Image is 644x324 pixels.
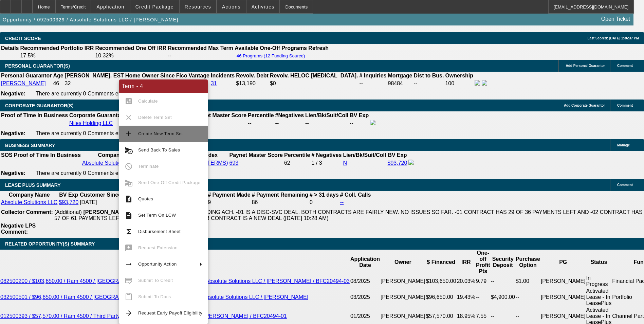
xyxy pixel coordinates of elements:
[1,223,36,235] b: Negative LPS Comment:
[252,192,308,198] b: # Payment Remaining
[138,262,177,267] span: Opportunity Action
[475,80,480,86] img: facebook-icon.png
[1,170,25,176] b: Negative:
[176,73,187,78] b: Fico
[586,275,612,288] td: In Progress
[36,170,180,176] span: There are currently 0 Comments entered on this opportunity
[95,45,167,52] th: Recommended One Off IRR
[414,73,444,78] b: Dist to Bus.
[1,91,25,96] b: Negative:
[199,152,218,158] b: Paydex
[36,130,180,136] span: There are currently 0 Comments entered on this opportunity
[125,73,175,78] b: Home Owner Since
[222,4,241,10] span: Actions
[188,160,228,166] a: 80 (ON TERMS)
[211,80,217,86] a: 31
[370,120,375,125] img: facebook-icon.png
[138,213,176,218] span: Set Term On LCW
[491,275,515,288] td: --
[445,80,474,87] td: 100
[248,120,274,126] div: --
[540,288,586,307] td: [PERSON_NAME]
[208,192,250,198] b: # Payment Made
[586,250,612,275] th: Status
[125,195,133,203] mat-icon: request_quote
[388,160,407,166] a: $93,720
[217,0,246,13] button: Actions
[457,250,476,275] th: IRR
[229,152,283,158] b: Paynet Master Score
[380,288,426,307] td: [PERSON_NAME]
[476,250,491,275] th: One-off Profit Pts
[95,52,167,59] td: 10.32%
[359,80,387,87] td: --
[65,73,124,78] b: [PERSON_NAME]. EST
[340,192,371,198] b: # Coll. Calls
[515,250,540,275] th: Purchase Option
[180,0,216,13] button: Resources
[193,112,246,118] b: Paynet Master Score
[1,45,19,52] th: Details
[1,152,13,159] th: SOS
[270,73,358,78] b: Revolv. HELOC [MEDICAL_DATA].
[617,104,633,107] span: Comment
[234,45,308,52] th: Available One-Off Programs
[350,250,380,275] th: Application Date
[349,120,369,127] td: --
[252,199,309,206] td: 86
[20,45,94,52] th: Recommended Portfolio IRR
[135,4,174,10] span: Credit Package
[426,288,457,307] td: $96,650.00
[476,275,491,288] td: 9.79
[1,112,68,119] th: Proof of Time In Business
[586,288,612,307] td: Activated Lease - In LeasePlus
[53,80,63,87] td: 46
[1,80,46,86] a: [PERSON_NAME]
[380,275,426,288] td: [PERSON_NAME]
[20,52,94,59] td: 17.5%
[305,120,349,127] td: --
[125,228,133,236] mat-icon: functions
[0,278,350,284] a: 082500200 / $103,650.00 / Ram 4500 / [GEOGRAPHIC_DATA] Wrecker Sales, Inc. / Absolute Solutions L...
[83,209,131,215] b: [PERSON_NAME]:
[138,229,181,234] span: Disbursement Sheet
[0,313,287,319] a: 012500393 / $57,570.00 / Ram 4500 / Third Party Vendor / Absolute Solutions LLC / [PERSON_NAME] /...
[235,53,307,59] button: 46 Programs (12 Funding Source)
[5,241,95,247] span: RELATED OPPORTUNITY(S) SUMMARY
[445,73,473,78] b: Ownership
[308,45,329,52] th: Refresh
[540,275,586,288] td: [PERSON_NAME]
[617,143,630,147] span: Manage
[564,104,605,107] span: Add Corporate Guarantor
[284,152,310,158] b: Percentile
[138,147,180,152] span: Send Back To Sales
[309,199,339,206] td: 0
[236,80,269,87] td: $13,190
[246,0,280,13] button: Activities
[14,152,81,159] th: Proof of Time In Business
[275,112,304,118] b: #Negatives
[5,143,55,148] span: BUSINESS SUMMARY
[491,288,515,307] td: $4,900.00
[476,288,491,307] td: --
[69,112,123,118] b: Corporate Guarantor
[65,80,124,87] td: 32
[566,64,605,68] span: Add Personal Guarantor
[138,131,183,136] span: Create New Term Set
[252,4,275,10] span: Activities
[125,211,133,219] mat-icon: description
[59,199,78,205] a: $93,720
[350,275,380,288] td: 08/2025
[138,196,153,201] span: Quotes
[5,103,74,108] span: CORPORATE GUARANTOR(S)
[388,80,413,87] td: 98484
[248,112,274,118] b: Percentile
[515,288,540,307] td: --
[69,120,113,126] a: Niles Holding LLC
[350,288,380,307] td: 03/2025
[91,0,129,13] button: Application
[125,146,133,154] mat-icon: cancel_schedule_send
[311,160,342,166] div: 1 / 3
[491,250,515,275] th: Security Deposit
[125,130,133,138] mat-icon: add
